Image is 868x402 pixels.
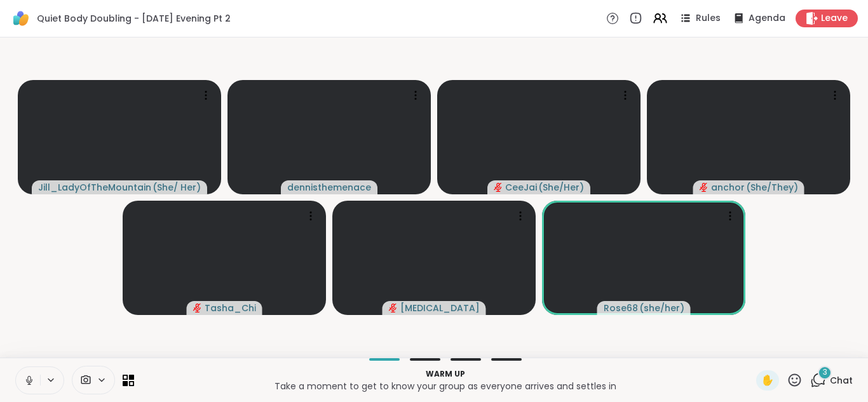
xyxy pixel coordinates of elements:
span: dennisthemenace [287,181,371,194]
span: ( she/her ) [639,302,684,314]
span: ( She/Her ) [538,181,584,194]
span: ( She/ Her ) [153,181,201,194]
p: Warm up [142,368,749,380]
span: Agenda [749,12,785,25]
span: [MEDICAL_DATA] [400,302,480,314]
span: audio-muted [700,183,709,192]
span: Jill_LadyOfTheMountain [38,181,151,194]
span: ( She/They ) [746,181,798,194]
span: Chat [830,374,853,387]
span: audio-muted [494,183,503,192]
img: ShareWell Logomark [10,8,32,29]
p: Take a moment to get to know your group as everyone arrives and settles in [142,380,749,392]
span: audio-muted [389,304,398,312]
span: CeeJai [505,181,537,194]
span: Rose68 [604,302,638,314]
span: audio-muted [193,304,202,312]
span: Tasha_Chi [205,302,256,314]
span: ✋ [761,373,774,388]
span: anchor [711,181,745,194]
span: Leave [821,12,848,25]
span: Quiet Body Doubling - [DATE] Evening Pt 2 [37,12,231,25]
span: 3 [823,367,827,378]
span: Rules [696,12,721,25]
